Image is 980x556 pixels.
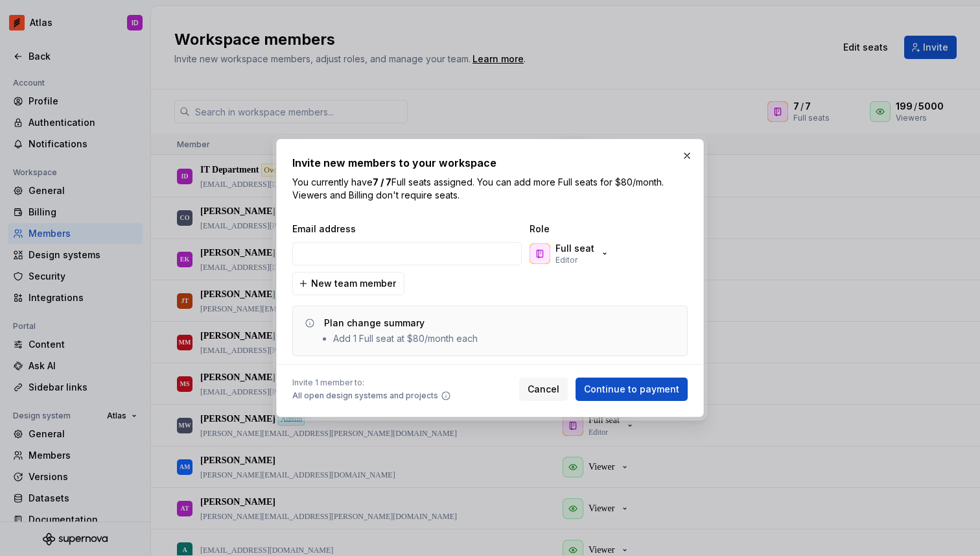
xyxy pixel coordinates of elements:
p: Full seat [555,242,594,255]
h2: Invite new members to your workspace [292,155,688,171]
button: Cancel [519,378,568,401]
span: Role [530,223,659,236]
button: Continue to payment [576,378,688,401]
span: Email address [292,223,524,236]
span: New team member [311,277,396,290]
li: Add 1 Full seat at $80/month each [333,332,478,345]
span: All open design systems and projects [292,391,438,401]
span: Continue to payment [584,383,679,396]
div: Plan change summary [324,317,425,330]
span: Cancel [528,383,559,396]
button: Full seatEditor [527,241,615,267]
p: You currently have Full seats assigned. You can add more Full seats for $80/month. Viewers and Bi... [292,176,688,202]
p: Editor [555,255,577,265]
b: 7 / 7 [373,176,391,187]
button: New team member [292,272,404,295]
span: Invite 1 member to: [292,378,451,388]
